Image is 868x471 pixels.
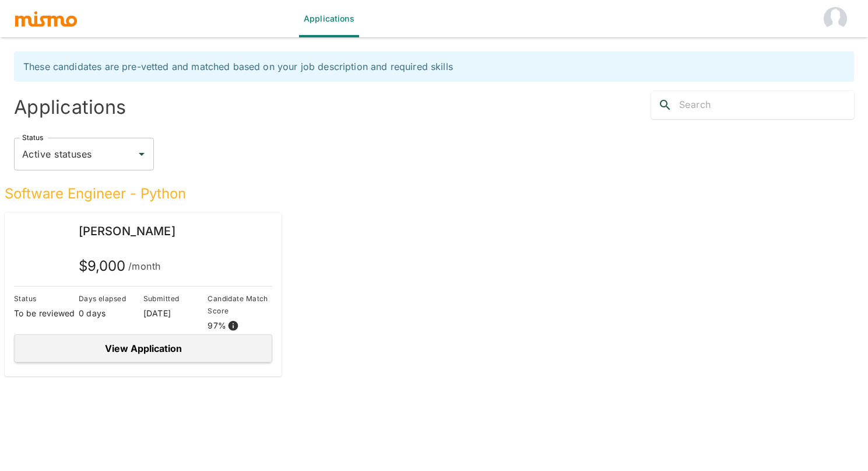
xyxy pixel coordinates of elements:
[227,320,239,332] svg: View resume score details
[208,292,272,317] p: Candidate Match Score
[14,10,78,27] img: logo
[143,292,208,305] p: Submitted
[679,96,854,114] input: Search
[14,96,430,119] h4: Applications
[128,258,161,274] span: /month
[133,146,150,162] button: Open
[14,292,79,305] p: Status
[14,222,49,257] img: 376wd3u8mv3svdvjigsuyp8bie3e
[79,257,161,275] h5: $ 9,000
[143,308,208,319] p: [DATE]
[79,224,175,238] span: [PERSON_NAME]
[23,61,453,72] span: These candidates are pre-vetted and matched based on your job description and required skills
[208,320,226,332] p: 97 %
[79,308,143,319] p: 0 days
[14,308,79,319] p: To be reviewed
[5,184,854,203] h5: Software Engineer - Python
[22,132,43,142] label: Status
[824,7,847,30] img: Jinal Jhaveri
[14,334,272,362] button: View Application
[79,292,143,305] p: Days elapsed
[651,91,679,119] button: search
